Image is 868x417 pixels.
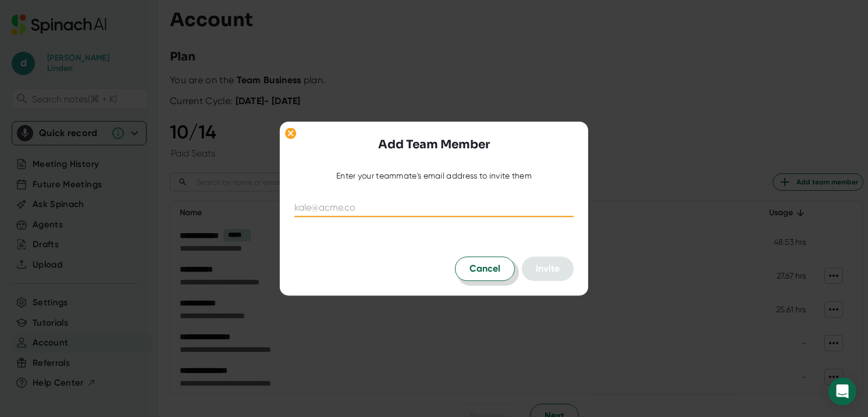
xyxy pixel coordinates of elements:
button: Invite [522,256,574,281]
div: Enter your teammate's email address to invite them [336,171,532,181]
span: Cancel [469,262,500,276]
button: Cancel [455,256,515,281]
span: Invite [536,263,560,274]
h3: Add Team Member [378,136,490,154]
input: kale@acme.co [294,198,574,217]
div: Open Intercom Messenger [828,377,856,405]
